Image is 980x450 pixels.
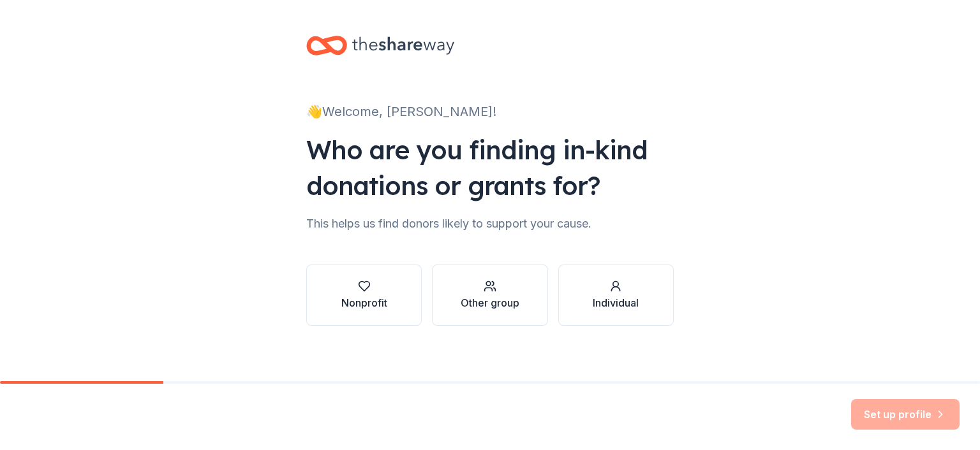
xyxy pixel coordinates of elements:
div: Nonprofit [341,295,387,310]
button: Other group [432,265,547,326]
div: Who are you finding in-kind donations or grants for? [306,132,674,203]
button: Individual [558,265,674,326]
div: 👋 Welcome, [PERSON_NAME]! [306,101,674,122]
div: Individual [593,295,639,310]
div: Other group [461,295,519,310]
button: Nonprofit [306,265,422,326]
div: This helps us find donors likely to support your cause. [306,214,674,234]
